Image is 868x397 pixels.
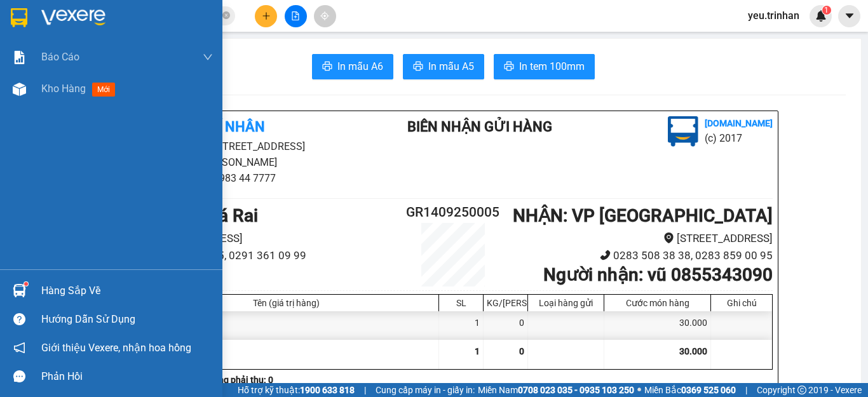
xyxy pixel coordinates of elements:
[844,10,855,22] span: caret-down
[13,83,26,96] img: warehouse-icon
[403,54,484,79] button: printerIn mẫu A5
[439,311,484,340] div: 1
[513,205,773,226] b: NHẬN : VP [GEOGRAPHIC_DATA]
[6,28,242,60] li: [STREET_ADDRESS][PERSON_NAME]
[637,387,641,393] span: ⚪️
[314,5,336,27] button: aim
[137,298,435,308] div: Tên (giá trị hàng)
[133,230,400,247] li: [STREET_ADDRESS]
[705,130,773,146] li: (c) 2017
[531,298,600,308] div: Loại hàng gửi
[41,281,213,300] div: Hàng sắp về
[504,61,514,73] span: printer
[238,383,355,397] span: Hỗ trợ kỹ thuật:
[824,6,829,15] span: 1
[663,232,674,243] span: environment
[364,383,366,397] span: |
[428,58,474,74] span: In mẫu A5
[262,11,271,20] span: plus
[714,298,769,308] div: Ghi chú
[291,11,300,20] span: file-add
[705,118,773,128] b: [DOMAIN_NAME]
[400,202,506,223] h2: GR1409250005
[6,60,242,76] li: 0983 44 7777
[300,385,355,395] strong: 1900 633 818
[668,116,698,147] img: logo.jpg
[6,95,130,116] b: GỬI : VP Giá Rai
[600,250,611,260] span: phone
[604,311,711,340] div: 30.000
[644,383,736,397] span: Miền Bắc
[475,346,480,356] span: 1
[13,284,26,297] img: warehouse-icon
[543,264,773,285] b: Người nhận : vũ 0855343090
[337,58,383,74] span: In mẫu A6
[607,298,707,308] div: Cước món hàng
[838,5,860,27] button: caret-down
[519,346,524,356] span: 0
[681,385,736,395] strong: 0369 525 060
[13,370,25,382] span: message
[822,6,831,15] sup: 1
[478,383,634,397] span: Miền Nam
[222,11,230,19] span: close-circle
[738,8,810,24] span: yeu.trinhan
[13,51,26,64] img: solution-icon
[134,311,439,340] div: 1th (Bất kỳ)
[201,119,265,135] b: TRÍ NHÂN
[506,247,773,264] li: 0283 508 38 38, 0283 859 00 95
[41,310,213,329] div: Hướng dẫn sử dụng
[41,367,213,386] div: Phản hồi
[484,311,528,340] div: 0
[413,61,423,73] span: printer
[797,386,806,394] span: copyright
[506,230,773,247] li: [STREET_ADDRESS]
[679,346,707,356] span: 30.000
[312,54,393,79] button: printerIn mẫu A6
[285,5,307,27] button: file-add
[133,138,370,170] li: [STREET_ADDRESS][PERSON_NAME]
[73,62,83,72] span: phone
[13,313,25,325] span: question-circle
[41,49,79,65] span: Báo cáo
[407,119,552,135] b: BIÊN NHẬN GỬI HÀNG
[320,11,329,20] span: aim
[92,83,115,97] span: mới
[494,54,595,79] button: printerIn tem 100mm
[41,83,86,95] span: Kho hàng
[208,375,273,385] b: Tổng phải thu: 0
[73,30,83,41] span: environment
[745,383,747,397] span: |
[11,8,27,27] img: logo-vxr
[41,340,191,356] span: Giới thiệu Vexere, nhận hoa hồng
[519,58,585,74] span: In tem 100mm
[203,52,213,62] span: down
[73,8,137,24] b: TRÍ NHÂN
[322,61,332,73] span: printer
[518,385,634,395] strong: 0708 023 035 - 0935 103 250
[222,10,230,22] span: close-circle
[376,383,475,397] span: Cung cấp máy in - giấy in:
[13,342,25,354] span: notification
[487,298,524,308] div: KG/[PERSON_NAME]
[24,282,28,286] sup: 1
[815,10,827,22] img: icon-new-feature
[442,298,480,308] div: SL
[133,247,400,264] li: 0291 385 01 05, 0291 361 09 99
[133,170,370,186] li: 0983 44 7777
[255,5,277,27] button: plus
